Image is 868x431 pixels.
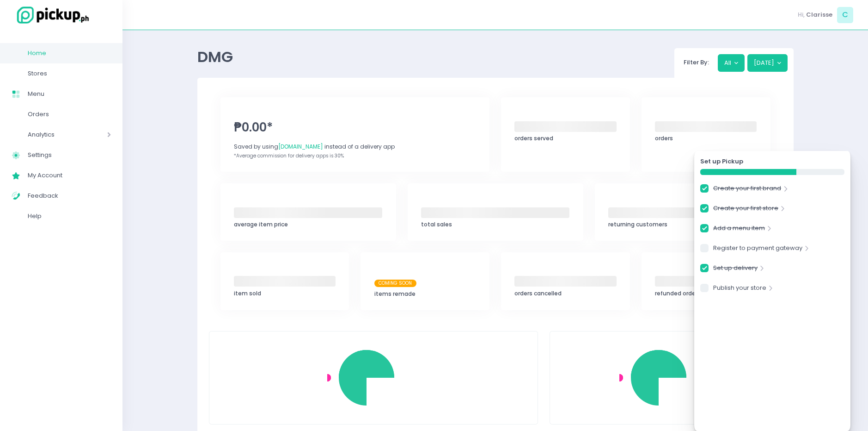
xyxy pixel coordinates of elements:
[234,207,383,218] span: ‌
[713,224,765,236] a: Add a menu item
[28,68,111,80] span: Stores
[642,97,770,172] a: ‌orders
[28,210,111,222] span: Help
[408,183,583,241] a: ‌total sales
[713,263,758,276] a: Set up delivery
[718,54,745,72] button: All
[12,5,90,25] img: logo
[798,10,805,19] span: Hi,
[28,129,81,141] span: Analytics
[28,190,111,202] span: Feedback
[655,121,757,132] span: ‌
[514,134,553,142] span: orders served
[514,289,562,297] span: orders cancelled
[642,252,770,310] a: ‌refunded orders
[655,289,701,297] span: refunded orders
[747,54,788,72] button: [DATE]
[700,157,743,166] strong: Set up Pickup
[713,283,766,296] a: Publish your store
[501,252,630,310] a: ‌orders cancelled
[806,10,832,19] span: Clarisse
[28,108,111,120] span: Orders
[234,276,336,287] span: ‌
[28,47,111,59] span: Home
[501,97,630,172] a: ‌orders served
[713,244,802,256] a: Register to payment gateway
[655,134,673,142] span: orders
[234,119,476,137] span: ₱0.00*
[234,220,288,228] span: average item price
[608,220,667,228] span: returning customers
[655,276,757,287] span: ‌
[837,7,853,23] span: C
[421,220,452,228] span: total sales
[234,143,476,151] div: Saved by using instead of a delivery app
[197,46,233,67] span: DMG
[278,143,323,150] span: [DOMAIN_NAME]
[713,204,778,216] a: Create your first store
[28,149,111,161] span: Settings
[595,183,770,241] a: ‌returning customers
[374,280,417,287] span: Coming Soon
[220,183,396,241] a: ‌average item price
[514,276,616,287] span: ‌
[234,289,261,297] span: item sold
[514,121,616,132] span: ‌
[680,58,712,67] span: Filter By:
[374,290,416,298] span: items remade
[608,207,757,218] span: ‌
[421,207,570,218] span: ‌
[234,152,344,159] span: *Average commission for delivery apps is 30%
[220,252,349,310] a: ‌item sold
[28,88,111,100] span: Menu
[713,184,781,196] a: Create your first brand
[28,169,111,181] span: My Account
